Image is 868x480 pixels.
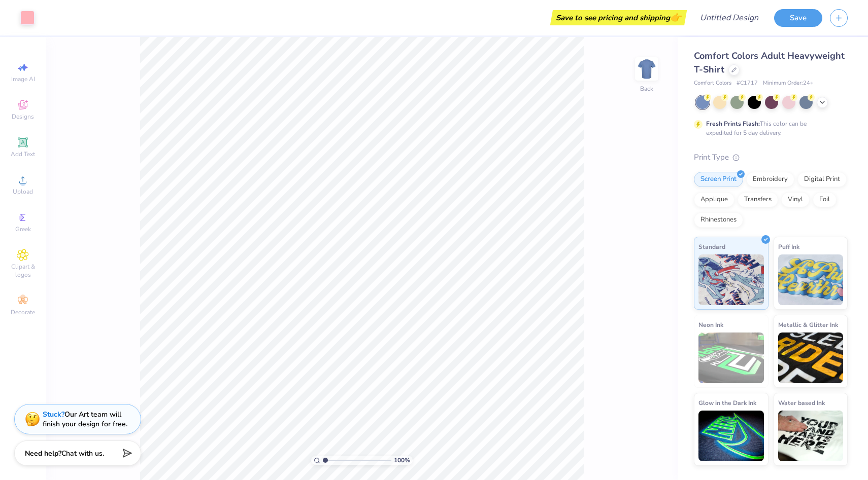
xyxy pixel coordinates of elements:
[61,449,104,458] span: Chat with us.
[694,152,848,163] div: Print Type
[670,11,681,23] span: 👉
[797,172,847,187] div: Digital Print
[640,84,653,93] div: Back
[11,150,35,158] span: Add Text
[737,79,758,88] span: # C1717
[5,263,41,279] span: Clipart & logos
[778,333,844,383] img: Metallic & Glitter Ink
[12,113,34,121] span: Designs
[43,410,127,429] div: Our Art team will finish your design for free.
[692,8,766,28] input: Untitled Design
[43,410,64,419] strong: Stuck?
[25,449,61,458] strong: Need help?
[698,397,756,408] span: Glow in the Dark Ink
[781,192,810,207] div: Vinyl
[553,10,684,25] div: Save to see pricing and shipping
[778,319,838,330] span: Metallic & Glitter Ink
[694,50,845,76] span: Comfort Colors Adult Heavyweight T-Shirt
[698,333,764,383] img: Neon Ink
[706,120,760,128] strong: Fresh Prints Flash:
[738,192,778,207] div: Transfers
[15,225,31,233] span: Greek
[778,411,844,461] img: Water based Ink
[778,397,825,408] span: Water based Ink
[813,192,837,207] div: Foil
[694,212,743,228] div: Rhinestones
[694,172,743,187] div: Screen Print
[778,241,799,252] span: Puff Ink
[698,411,764,461] img: Glow in the Dark Ink
[698,241,725,252] span: Standard
[706,119,831,137] div: This color can be expedited for 5 day delivery.
[698,319,723,330] span: Neon Ink
[11,75,35,83] span: Image AI
[778,254,844,305] img: Puff Ink
[694,192,735,207] div: Applique
[394,456,410,465] span: 100 %
[698,254,764,305] img: Standard
[637,59,657,79] img: Back
[11,308,35,316] span: Decorate
[746,172,794,187] div: Embroidery
[774,9,822,27] button: Save
[694,79,731,88] span: Comfort Colors
[763,79,814,88] span: Minimum Order: 24 +
[13,188,33,196] span: Upload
